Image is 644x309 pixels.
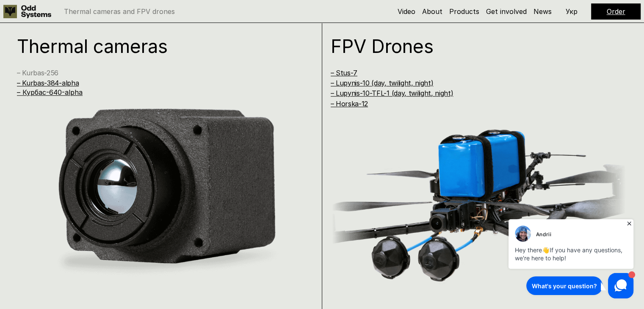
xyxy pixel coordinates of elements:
[506,217,636,301] iframe: HelpCrunch
[449,7,479,16] a: Products
[566,8,578,15] p: Укр
[533,7,552,16] a: News
[64,8,175,15] p: Thermal cameras and FPV drones
[331,89,453,97] a: – Lupynis-10-TFL-1 (day, twilight, night)
[486,7,527,16] a: Get involved
[17,37,296,55] h1: Thermal cameras
[607,7,625,16] a: Order
[17,88,83,97] a: – Курбас-640-alpha
[17,69,58,77] a: – Kurbas-256
[331,99,368,108] a: – Horska-12
[398,7,415,16] a: Video
[331,69,357,77] a: – Stus-7
[331,79,434,87] a: – Lupynis-10 (day, twilight, night)
[17,79,79,87] a: – Kurbas-384-alpha
[422,7,442,16] a: About
[331,37,609,55] h1: FPV Drones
